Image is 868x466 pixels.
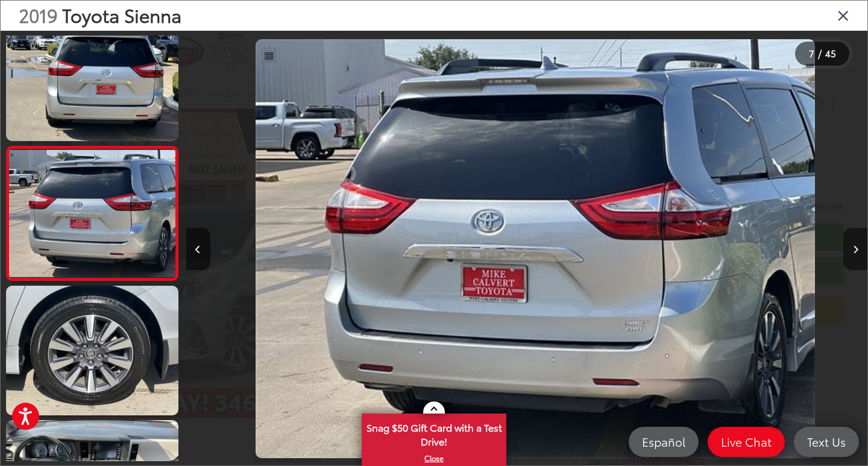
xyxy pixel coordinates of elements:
[4,285,180,416] img: 2019 Toyota Sienna Limited
[62,2,181,28] span: Toyota Sienna
[256,39,815,459] img: 2019 Toyota Sienna Limited
[363,415,505,452] span: Snag $50 Gift Card with a Test Drive!
[843,228,867,270] button: Next image
[629,427,699,457] a: Español
[186,228,210,270] button: Previous image
[636,434,691,449] span: Español
[794,427,859,457] a: Text Us
[801,434,852,449] span: Text Us
[7,150,177,277] img: 2019 Toyota Sienna Limited
[19,2,57,28] span: 2019
[809,46,814,60] span: 7
[837,7,849,23] i: Close gallery
[708,427,785,457] a: Live Chat
[825,46,836,60] span: 45
[715,434,778,449] span: Live Chat
[4,11,180,142] img: 2019 Toyota Sienna Limited
[817,49,823,58] span: /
